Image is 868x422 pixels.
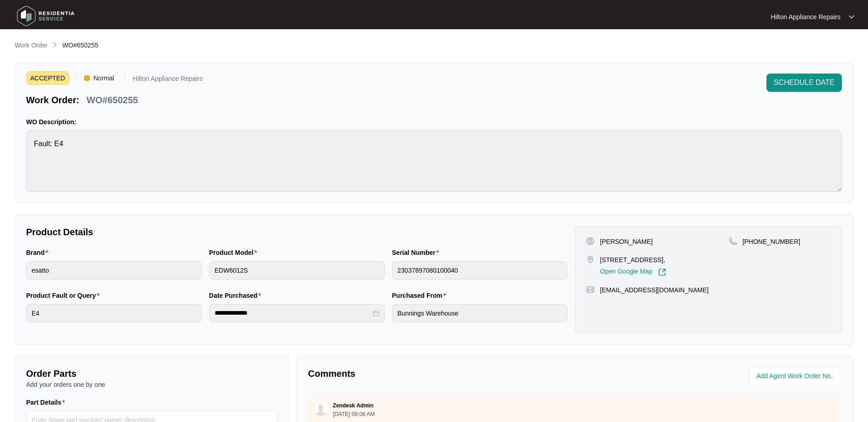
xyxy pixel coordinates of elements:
p: Hilton Appliance Repairs [133,75,203,85]
label: Product Model [209,248,261,257]
img: chevron-right [51,41,59,48]
p: [PERSON_NAME] [600,237,652,246]
a: Open Google Map [600,268,666,276]
img: residentia service logo [14,2,78,30]
p: Work Order: [26,94,79,106]
input: Brand [26,261,202,280]
input: Product Model [209,261,385,280]
button: SCHEDULE DATE [766,74,842,92]
img: user.svg [314,402,328,416]
p: [STREET_ADDRESS], [600,255,666,264]
span: Normal [90,71,118,85]
input: Add Agent Work Order No. [756,371,836,382]
img: dropdown arrow [849,15,854,19]
label: Product Fault or Query [26,291,103,300]
img: Vercel Logo [84,75,90,81]
p: [PHONE_NUMBER] [743,237,800,246]
p: [EMAIL_ADDRESS][DOMAIN_NAME] [600,285,708,295]
img: user-pin [586,237,594,245]
label: Part Details [26,398,69,407]
label: Brand [26,248,52,257]
img: map-pin [729,237,737,245]
p: [DATE] 09:08 AM [333,411,375,417]
input: Serial Number [392,261,568,280]
input: Product Fault or Query [26,304,202,322]
input: Date Purchased [215,308,371,318]
p: Order Parts [26,367,278,380]
a: Work Order [13,41,49,51]
img: Link-External [658,268,666,276]
p: Zendesk Admin [333,402,373,409]
p: Add your orders one by one [26,380,278,389]
label: Serial Number [392,248,442,257]
p: Comments [308,367,568,380]
p: WO Description: [26,117,842,127]
span: ACCEPTED [26,71,69,85]
p: WO#650255 [86,94,138,106]
p: Product Details [26,226,567,238]
img: map-pin [586,285,594,294]
input: Purchased From [392,304,568,322]
p: Hilton Appliance Repairs [771,12,841,21]
img: map-pin [586,255,594,264]
span: SCHEDULE DATE [774,77,835,88]
label: Date Purchased [209,291,264,300]
span: WO#650255 [62,42,98,49]
label: Purchased From [392,291,450,300]
p: Work Order [15,41,48,50]
textarea: Fault: E4 [26,130,842,192]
